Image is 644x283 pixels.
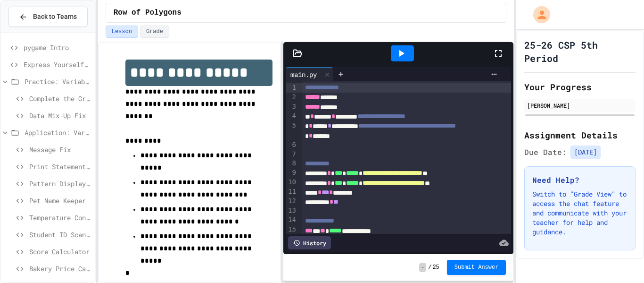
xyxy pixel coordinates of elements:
h3: Need Help? [532,174,627,186]
span: Row of Polygons [114,7,182,18]
div: History [288,236,331,249]
span: Complete the Greeting [29,94,91,103]
button: Submit Answer [447,260,506,275]
div: 7 [286,150,297,159]
span: Application: Variables/Print [25,128,91,137]
span: Score Calculator [29,247,91,257]
button: Lesson [106,26,138,38]
span: Submit Answer [454,264,499,271]
span: Bakery Price Calculator [29,264,91,274]
h2: Your Progress [524,80,636,94]
div: 5 [286,121,297,140]
button: Back to Teams [8,7,88,27]
span: [DATE] [570,146,601,159]
div: 6 [286,140,297,150]
h2: Assignment Details [524,129,636,142]
h1: 25-26 CSP 5th Period [524,38,636,65]
div: 10 [286,178,297,187]
button: Grade [140,26,169,38]
span: Pet Name Keeper [29,196,91,206]
div: My Account [523,4,553,26]
div: [PERSON_NAME] [527,101,633,110]
span: Back to Teams [33,12,77,22]
div: 12 [286,197,297,206]
div: 15 [286,225,297,234]
span: Data Mix-Up Fix [29,111,91,120]
div: 11 [286,187,297,197]
span: Practice: Variables/Print [25,77,91,86]
div: 3 [286,102,297,111]
div: 8 [286,159,297,168]
div: 2 [286,93,297,102]
div: 9 [286,168,297,178]
div: 13 [286,206,297,215]
div: 4 [286,111,297,121]
span: 25 [432,264,439,271]
p: Switch to "Grade View" to access the chat feature and communicate with your teacher for help and ... [532,189,627,237]
span: Pattern Display Challenge [29,179,91,189]
span: / [428,264,431,271]
div: main.py [286,69,322,79]
span: Due Date: [524,146,567,158]
span: pygame Intro [24,43,91,52]
span: - [419,263,426,272]
div: main.py [286,67,333,81]
span: Print Statement Repair [29,162,91,172]
span: Student ID Scanner [29,230,91,240]
span: Temperature Converter [29,213,91,223]
div: 14 [286,215,297,225]
div: 1 [286,83,297,93]
span: Message Fix [29,145,91,154]
span: Express Yourself in Python! [24,60,91,69]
